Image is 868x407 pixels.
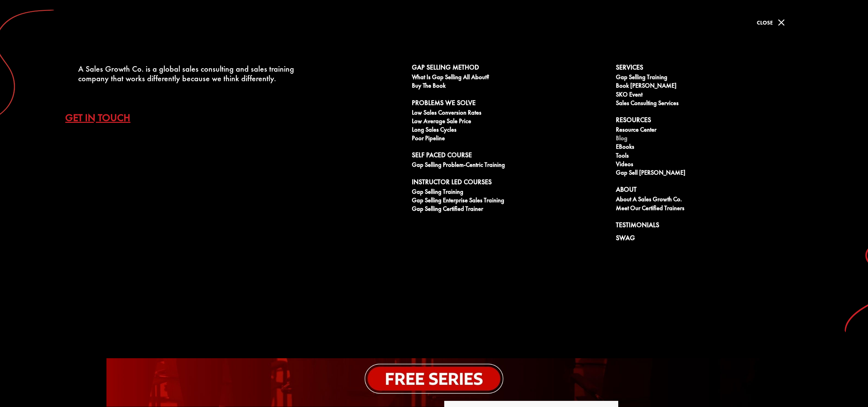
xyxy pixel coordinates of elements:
span: M [775,16,788,29]
a: Tools [616,152,812,161]
a: Services [616,63,812,74]
a: Buy The Book [412,82,608,91]
a: Swag [616,234,812,244]
a: Poor Pipeline [412,135,608,143]
a: Gap Selling Enterprise Sales Training [412,197,608,205]
a: Meet our Certified Trainers [616,205,812,213]
a: Sales Consulting Services [616,100,812,108]
a: Problems We Solve [412,99,608,109]
a: Gap Selling Method [412,63,608,74]
a: eBooks [616,143,812,152]
a: What is Gap Selling all about? [412,74,608,82]
span: Close [757,19,773,26]
a: Low Average Sale Price [412,118,608,126]
a: Gap Selling Training [616,74,812,82]
a: Resources [616,116,812,126]
a: Long Sales Cycles [412,126,608,135]
a: Low Sales Conversion Rates [412,109,608,118]
a: Resource Center [616,126,812,135]
a: About [616,186,812,196]
a: Gap Sell [PERSON_NAME] [616,169,812,178]
a: Instructor Led Courses [412,178,608,188]
div: A Sales Growth Co. is a global sales consulting and sales training company that works differently... [65,64,329,92]
a: Book [PERSON_NAME] [616,82,812,91]
a: Get In Touch [65,106,141,130]
a: Gap Selling Training [412,188,608,197]
a: Self Paced Course [412,151,608,161]
a: Gap Selling Problem-Centric Training [412,161,608,170]
strong: Why we ask for this [1,92,36,96]
a: Testimonials [616,221,812,231]
a: SKO Event [616,91,812,100]
a: Videos [616,161,812,169]
a: Gap Selling Certified Trainer [412,205,608,214]
a: Blog [616,135,812,143]
a: About A Sales Growth Co. [616,196,812,204]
